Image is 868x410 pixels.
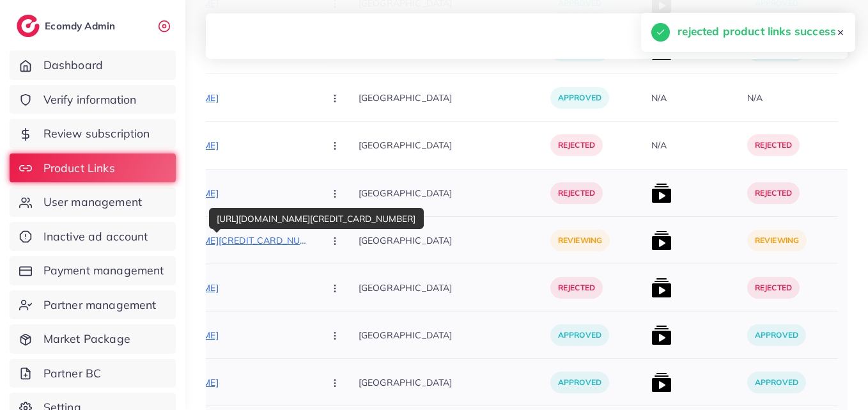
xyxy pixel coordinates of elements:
div: N/A [747,91,763,104]
p: [GEOGRAPHIC_DATA] [359,178,550,207]
a: Market Package [10,324,176,354]
p: approved [550,372,609,393]
p: [URL][DOMAIN_NAME][CREDIT_CARD_NUMBER] [122,233,314,248]
p: rejected [747,182,800,204]
p: [URL][DOMAIN_NAME] [122,280,314,296]
img: list product video [651,325,672,345]
p: [URL][DOMAIN_NAME] [122,375,314,390]
img: list product video [651,230,672,251]
h5: rejected product links success [678,23,836,40]
span: Verify information [43,91,137,108]
p: [GEOGRAPHIC_DATA] [359,320,550,349]
img: logo [17,15,40,37]
p: [GEOGRAPHIC_DATA] [359,226,550,255]
img: list product video [651,183,672,203]
p: [GEOGRAPHIC_DATA] [359,368,550,397]
span: User management [43,194,142,210]
p: approved [550,87,609,109]
p: [URL][DOMAIN_NAME] [122,185,314,201]
div: N/A [651,139,667,152]
p: rejected [550,277,603,299]
p: approved [747,372,806,393]
p: reviewing [550,230,610,251]
p: [GEOGRAPHIC_DATA] [359,273,550,302]
a: Payment management [10,256,176,285]
span: Dashboard [43,57,103,74]
div: N/A [651,91,667,104]
a: Verify information [10,85,176,114]
p: [URL][DOMAIN_NAME] [122,138,314,153]
p: approved [747,324,806,346]
a: Dashboard [10,51,176,80]
a: Inactive ad account [10,222,176,251]
p: [GEOGRAPHIC_DATA] [359,83,550,112]
p: [URL][DOMAIN_NAME] [122,327,314,343]
img: list product video [651,372,672,393]
a: Partner management [10,290,176,320]
p: rejected [550,182,603,204]
span: Product Links [43,160,115,177]
p: rejected [747,134,800,156]
p: rejected [550,134,603,156]
span: Review subscription [43,125,150,142]
p: approved [550,324,609,346]
span: Payment management [43,262,164,279]
a: User management [10,187,176,217]
a: Partner BC [10,359,176,388]
span: Inactive ad account [43,228,148,245]
img: list product video [651,278,672,298]
a: Product Links [10,154,176,183]
p: [URL][DOMAIN_NAME] [122,90,314,106]
span: Partner management [43,297,157,313]
p: rejected [747,277,800,299]
a: Review subscription [10,119,176,148]
h2: Ecomdy Admin [45,20,118,32]
a: logoEcomdy Admin [17,15,118,37]
p: [GEOGRAPHIC_DATA] [359,131,550,160]
span: Partner BC [43,365,102,382]
p: reviewing [747,230,807,251]
div: [URL][DOMAIN_NAME][CREDIT_CARD_NUMBER] [209,208,424,229]
span: Market Package [43,331,130,347]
